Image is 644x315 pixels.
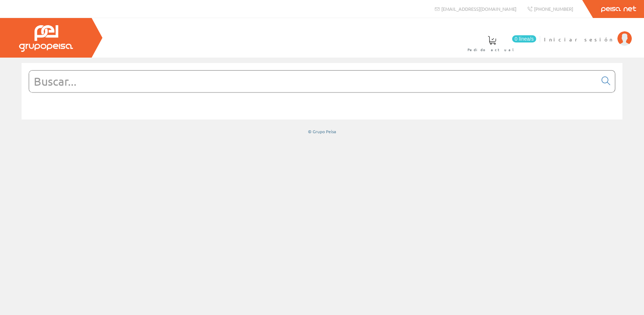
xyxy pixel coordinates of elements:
span: [EMAIL_ADDRESS][DOMAIN_NAME] [441,6,516,12]
input: Buscar... [29,71,597,92]
div: © Grupo Peisa [22,129,622,135]
img: Grupo Peisa [19,25,73,52]
span: Pedido actual [468,46,516,53]
a: Iniciar sesión [544,30,632,37]
span: [PHONE_NUMBER] [534,6,573,12]
span: Iniciar sesión [544,36,614,43]
span: 0 línea/s [512,35,536,42]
